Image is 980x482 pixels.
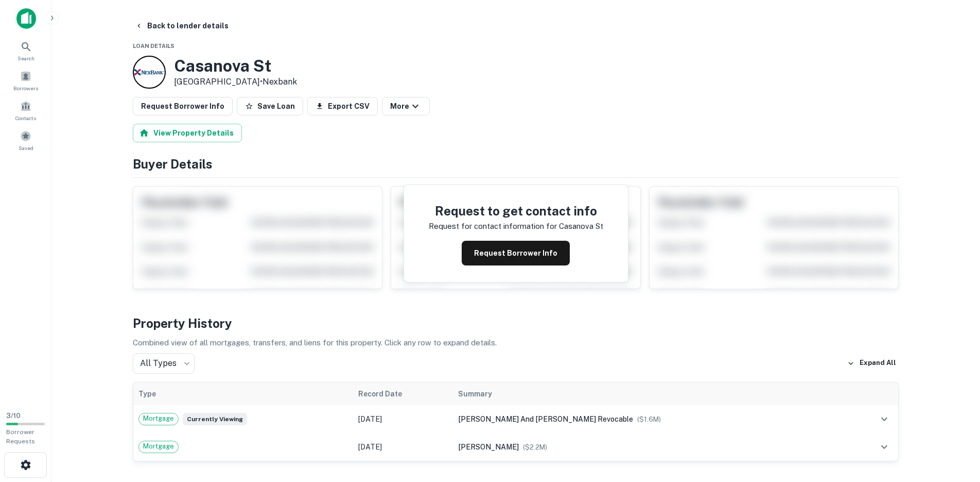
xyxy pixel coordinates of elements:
[17,54,34,62] span: Search
[262,77,297,87] a: Nexbank
[353,405,453,433] td: [DATE]
[3,37,48,64] a: Search
[523,443,547,451] span: ($ 2.2M )
[458,415,633,423] span: [PERSON_NAME] and [PERSON_NAME] revocable
[133,337,899,349] p: Combined view of all mortgages, transfers, and liens for this property. Click any row to expand d...
[876,438,893,456] button: expand row
[133,383,353,405] th: Type
[131,16,233,35] button: Back to lender details
[382,97,430,115] button: More
[559,220,603,232] p: casanova st
[183,413,247,425] span: Currently viewing
[19,144,33,152] span: Saved
[133,97,233,115] button: Request Borrower Info
[237,97,303,115] button: Save Loan
[16,8,36,29] img: capitalize-icon.png
[429,220,557,232] p: Request for contact information for
[3,67,48,94] a: Borrowers
[133,43,174,49] span: Loan Details
[133,124,242,142] button: View Property Details
[462,241,570,265] button: Request Borrower Info
[139,441,178,452] span: Mortgage
[845,356,899,371] button: Expand All
[174,76,297,88] p: [GEOGRAPHIC_DATA] •
[458,443,519,451] span: [PERSON_NAME]
[453,383,847,405] th: Summary
[876,410,893,428] button: expand row
[133,155,899,173] h4: Buyer Details
[15,114,36,122] span: Contacts
[637,415,661,423] span: ($ 1.6M )
[6,412,21,420] span: 3 / 10
[307,97,378,115] button: Export CSV
[6,428,35,445] span: Borrower Requests
[3,126,48,154] a: Saved
[353,433,453,461] td: [DATE]
[3,96,48,124] a: Contacts
[174,56,297,76] h3: Casanova St
[429,202,603,220] h4: Request to get contact info
[353,383,453,405] th: Record Date
[13,84,38,92] span: Borrowers
[133,314,899,333] h4: Property History
[133,353,195,374] div: All Types
[139,413,178,424] span: Mortgage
